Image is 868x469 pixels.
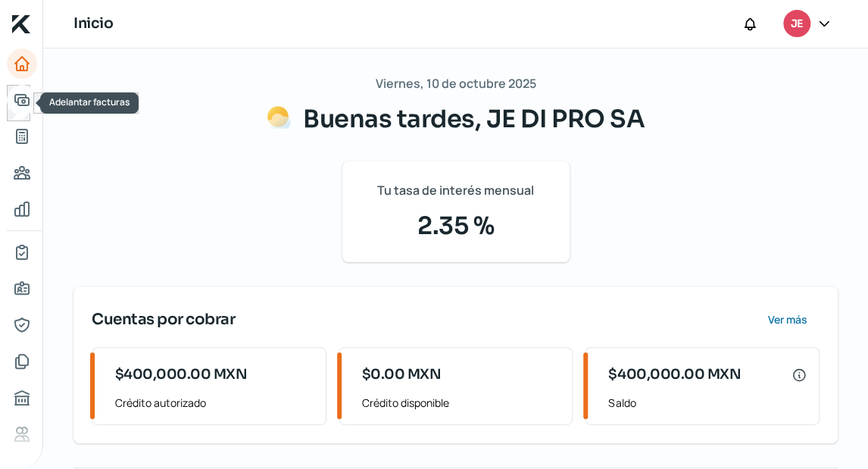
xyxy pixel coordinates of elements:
a: Adelantar facturas [7,85,37,115]
span: 2.35 % [361,208,551,244]
span: Ver más [768,314,807,325]
span: $400,000.00 MXN [608,364,741,385]
span: Saldo [608,393,807,412]
span: Buenas tardes, JE DI PRO SA [303,104,645,134]
span: $400,000.00 MXN [115,364,248,385]
img: Saludos [267,105,291,130]
a: Referencias [7,419,37,449]
a: Información general [7,274,37,304]
span: JE [791,15,802,33]
span: Crédito disponible [362,393,560,412]
a: Pago a proveedores [7,158,37,188]
a: Buró de crédito [7,383,37,413]
a: Tus créditos [7,121,37,152]
h1: Inicio [73,13,113,35]
span: Cuentas por cobrar [92,308,235,331]
span: Adelantar facturas [49,95,130,108]
a: Mis finanzas [7,194,37,224]
span: Tu tasa de interés mensual [377,180,534,202]
span: Viernes, 10 de octubre 2025 [376,73,536,95]
a: Representantes [7,310,37,340]
span: $0.00 MXN [362,364,442,385]
a: Mi contrato [7,237,37,267]
button: Ver más [755,305,820,335]
a: Inicio [7,48,37,79]
span: Crédito autorizado [115,393,314,412]
a: Documentos [7,346,37,377]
